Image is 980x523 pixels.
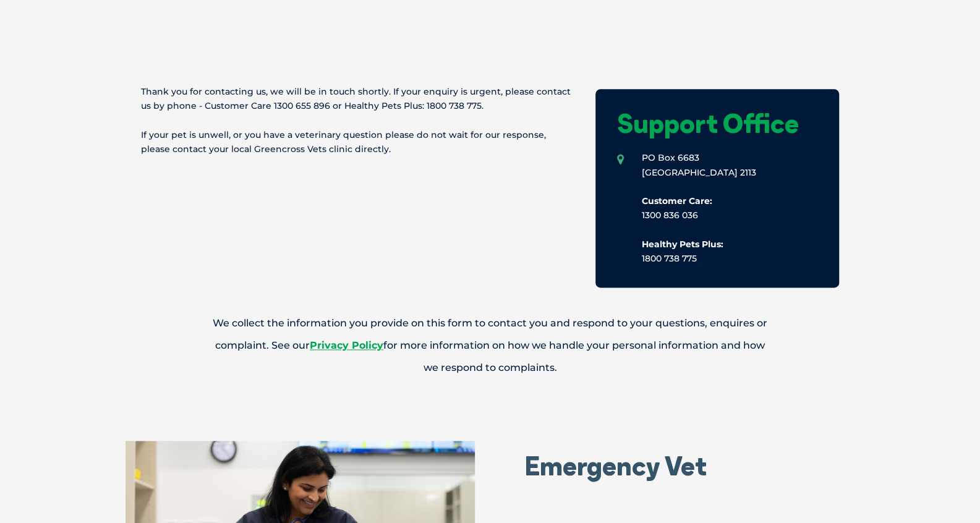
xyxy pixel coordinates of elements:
b: Healthy Pets Plus: [642,239,723,250]
div: Thank you for contacting us, we will be in touch shortly. If your enquiry is urgent, please conta... [141,85,574,156]
h1: Support Office [617,111,817,137]
a: Privacy Policy [310,339,383,351]
h2: Emergency Vet [524,453,853,479]
li: PO Box 6683 [GEOGRAPHIC_DATA] 2113 1300 836 036 1800 738 775 [617,151,817,266]
b: Customer Care: [642,195,712,206]
p: We collect the information you provide on this form to contact you and respond to your questions,... [169,312,812,379]
button: Search [956,56,968,69]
